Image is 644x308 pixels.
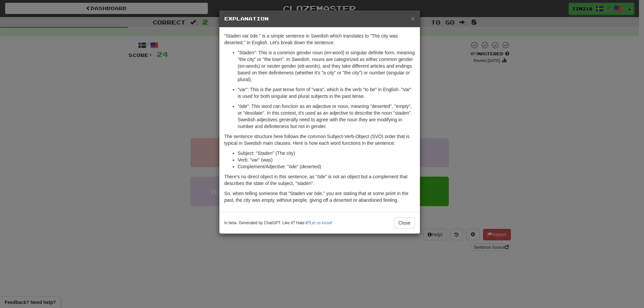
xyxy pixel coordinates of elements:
[411,15,415,22] button: Close
[394,217,415,229] button: Close
[224,15,415,22] h5: Explanation
[224,33,415,46] p: "Staden var öde." is a simple sentence in Swedish which translates to "The city was deserted." in...
[238,86,415,100] p: "var": This is the past tense form of "vara", which is the verb "to be" in English. "Var" is used...
[238,157,415,163] li: Verb: "var" (was)
[411,14,415,22] span: ×
[224,190,415,203] p: So, when telling someone that "Staden var öde," you are stating that at some point in the past, t...
[224,220,332,226] small: In beta. Generated by ChatGPT. Like it? Hate it? !
[238,103,415,130] p: "öde": This word can function as an adjective or noun, meaning "deserted", "empty", or "desolate"...
[224,133,415,146] p: The sentence structure here follows the common Subject-Verb-Object (SVO) order that is typical in...
[224,173,415,187] p: There's no direct object in this sentence, as "öde" is not an object but a complement that descri...
[310,221,331,225] a: Let us know
[238,49,415,83] p: "Staden": This is a common gender noun (en-word) in singular definite form, meaning "the city" or...
[238,150,415,157] li: Subject: "Staden" (The city)
[238,163,415,170] li: Complement/Adjective: "öde" (deserted)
